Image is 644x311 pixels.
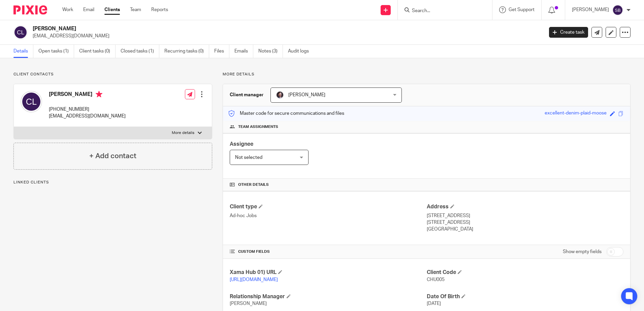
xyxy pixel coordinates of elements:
p: [EMAIL_ADDRESS][DOMAIN_NAME] [33,33,539,39]
img: svg%3E [612,5,623,15]
img: Pixie [13,5,47,14]
label: Show empty fields [563,248,602,255]
span: [DATE] [427,301,441,306]
p: [PERSON_NAME] [572,6,609,13]
h4: Address [427,203,623,210]
a: Recurring tasks (0) [164,45,209,58]
p: Ad-hoc Jobs [230,212,426,219]
input: Search [411,8,472,14]
p: [PHONE_NUMBER] [49,106,126,113]
a: Files [214,45,229,58]
a: Clients [104,6,120,13]
span: Assignee [230,141,253,147]
span: Other details [238,182,269,187]
p: [EMAIL_ADDRESS][DOMAIN_NAME] [49,113,126,119]
h4: CUSTOM FIELDS [230,249,426,254]
a: Audit logs [288,45,314,58]
span: Not selected [235,155,262,160]
span: [PERSON_NAME] [230,301,267,306]
img: svg%3E [13,25,28,39]
p: More details [172,130,194,136]
p: More details [223,72,631,77]
p: Client contacts [13,72,212,77]
h4: Xama Hub 01) URL [230,269,426,276]
span: [PERSON_NAME] [288,93,325,97]
p: Linked clients [13,180,212,185]
h4: + Add contact [89,151,136,161]
i: Primary [96,91,102,98]
span: CHU005 [427,277,445,282]
h2: [PERSON_NAME] [33,25,438,32]
p: [GEOGRAPHIC_DATA] [427,226,623,233]
a: Work [62,6,73,13]
a: [URL][DOMAIN_NAME] [230,277,278,282]
a: Reports [151,6,168,13]
h4: [PERSON_NAME] [49,91,126,99]
h4: Client Code [427,269,623,276]
a: Details [13,45,33,58]
img: svg%3E [21,91,42,112]
a: Client tasks (0) [79,45,116,58]
a: Emails [234,45,253,58]
a: Notes (3) [258,45,283,58]
span: Get Support [509,7,535,12]
p: [STREET_ADDRESS] [427,219,623,226]
div: excellent-denim-plaid-moose [545,110,607,117]
p: Master code for secure communications and files [228,110,344,117]
a: Team [130,6,141,13]
h3: Client manager [230,92,264,98]
h4: Relationship Manager [230,293,426,300]
a: Email [83,6,94,13]
a: Closed tasks (1) [121,45,159,58]
h4: Date Of Birth [427,293,623,300]
h4: Client type [230,203,426,210]
span: Team assignments [238,124,278,130]
a: Open tasks (1) [38,45,74,58]
img: Capture.PNG [276,91,284,99]
p: [STREET_ADDRESS] [427,212,623,219]
a: Create task [549,27,588,38]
